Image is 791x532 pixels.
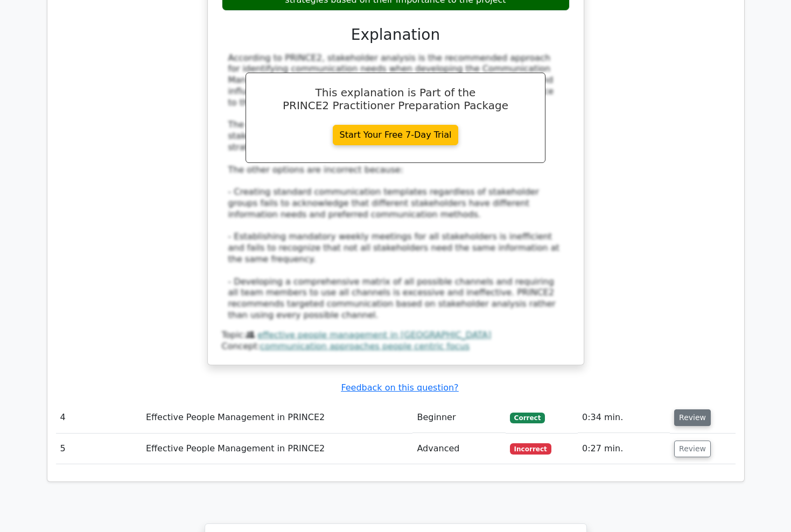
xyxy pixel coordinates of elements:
[228,26,563,44] h3: Explanation
[674,441,711,457] button: Review
[412,402,505,433] td: Beginner
[257,330,491,340] a: effective people management in [GEOGRAPHIC_DATA]
[578,402,670,433] td: 0:34 min.
[222,330,570,341] div: Topic:
[578,434,670,464] td: 0:27 min.
[510,443,551,454] span: Incorrect
[56,434,142,464] td: 5
[412,434,505,464] td: Advanced
[228,53,563,321] div: According to PRINCE2, stakeholder analysis is the recommended approach for identifying communicat...
[333,125,459,145] a: Start Your Free 7-Day Trial
[341,382,458,393] a: Feedback on this question?
[510,413,545,423] span: Correct
[260,341,470,351] a: communication approaches people centric focus
[142,402,412,433] td: Effective People Management in PRINCE2
[142,434,412,464] td: Effective People Management in PRINCE2
[222,341,570,352] div: Concept:
[56,402,142,433] td: 4
[674,409,711,426] button: Review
